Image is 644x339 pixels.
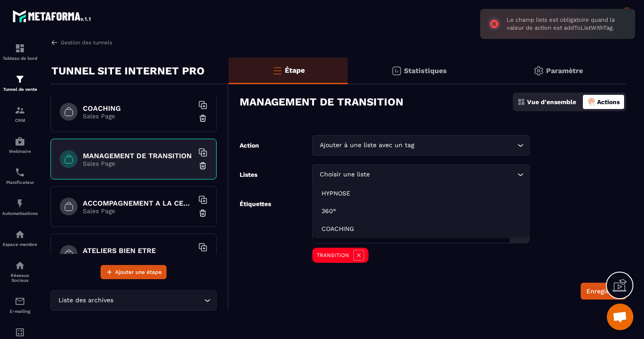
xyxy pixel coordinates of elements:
[83,160,194,167] p: Sales Page
[15,327,25,338] img: accountant
[358,199,515,209] input: Search for option
[2,160,38,191] a: schedulerschedulerPlanificateur
[2,211,38,216] p: Automatisations
[533,66,544,76] img: setting-gr.5f69749f.svg
[83,246,194,255] h6: ATELIERS BIEN ETRE
[2,87,38,92] p: Tunnel de vente
[2,191,38,222] a: automationsautomationsAutomatisations
[198,114,207,123] img: trash
[2,253,38,289] a: social-networksocial-networkRéseaux Sociaux
[2,222,38,253] a: automationsautomationsEspace membre
[115,296,202,305] input: Search for option
[15,74,25,85] img: formation
[372,170,515,179] input: Search for option
[50,39,112,47] a: Gestion des tunnels
[2,289,38,320] a: emailemailE-mailing
[587,98,595,106] img: actions-active.8f1ece3a.png
[15,43,25,54] img: formation
[12,8,92,24] img: logo
[101,265,167,279] button: Ajouter une étape
[198,161,207,170] img: trash
[115,268,162,277] span: Ajouter une étape
[2,180,38,185] p: Planificateur
[83,199,194,207] h6: ACCOMPAGNEMENT A LA CERTIFICATION HAS
[83,113,194,120] p: Sales Page
[546,66,583,75] p: Paramètre
[240,171,257,178] label: Listes
[15,105,25,116] img: formation
[15,260,25,271] img: social-network
[2,98,38,129] a: formationformationCRM
[2,36,38,67] a: formationformationTableau de bord
[581,283,626,300] button: Enregistrer
[391,66,402,76] img: stats.20deebd0.svg
[15,296,25,307] img: email
[240,142,259,149] label: Action
[56,296,115,305] span: Liste des archives
[597,98,620,105] p: Actions
[2,56,38,61] p: Tableau de bord
[312,164,530,185] div: Search for option
[318,170,372,179] span: Choisir une liste
[416,140,515,150] input: Search for option
[607,304,633,330] a: Ouvrir le chat
[15,198,25,209] img: automations
[240,200,271,265] label: Étiquettes
[2,129,38,160] a: automationsautomationsWebinaire
[2,309,38,314] p: E-mailing
[15,167,25,178] img: scheduler
[83,104,194,113] h6: COACHING
[2,118,38,123] p: CRM
[2,67,38,98] a: formationformationTunnel de vente
[198,209,207,218] img: trash
[240,96,403,108] h3: MANAGEMENT DE TRANSITION
[15,136,25,147] img: automations
[272,65,283,76] img: bars-o.4a397970.svg
[312,194,530,214] div: Search for option
[312,135,530,156] div: Search for option
[50,39,58,47] img: arrow
[50,290,217,311] div: Search for option
[318,199,358,209] span: TRANSITION
[2,242,38,247] p: Espace membre
[517,98,525,106] img: dashboard.5f9f1413.svg
[83,207,194,214] p: Sales Page
[318,140,416,150] span: Ajouter à une liste avec un tag
[2,273,38,283] p: Réseaux Sociaux
[404,66,447,75] p: Statistiques
[83,152,194,160] h6: MANAGEMENT DE TRANSITION
[15,229,25,240] img: automations
[2,149,38,154] p: Webinaire
[527,98,576,105] p: Vue d'ensemble
[51,62,205,80] p: TUNNEL SITE INTERNET PRO
[285,66,305,74] p: Étape
[317,252,349,258] p: TRANSITION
